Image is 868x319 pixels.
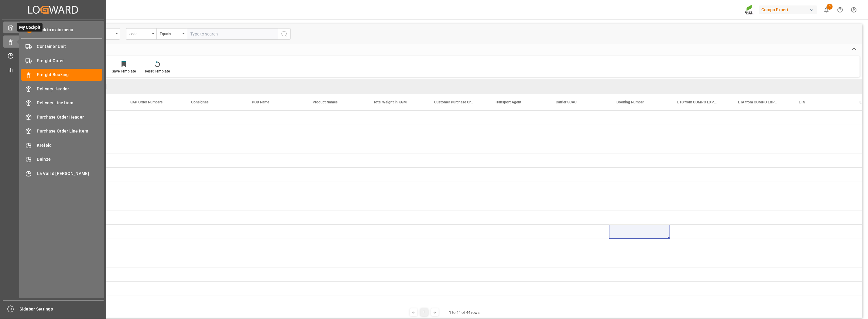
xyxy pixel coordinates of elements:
[21,139,102,151] a: Krefeld
[738,100,779,104] span: ETA from COMPO EXPERT
[21,167,102,179] a: La Vall d [PERSON_NAME]
[37,128,102,134] span: Purchase Order Line Item
[130,100,163,104] span: SAP Order Numbers
[252,100,269,104] span: POD Name
[677,100,718,104] span: ETS from COMPO EXPERT
[3,64,103,76] a: My Reports
[37,156,102,163] span: Deinze
[21,83,102,95] a: Delivery Header
[21,69,102,81] a: Freight Booking
[37,100,102,106] span: Delivery Line Item
[3,50,103,62] a: Timeslot Management
[313,100,338,104] span: Product Names
[37,43,102,50] span: Container Unit
[160,30,180,37] div: Equals
[3,22,103,33] a: My CockpitMy Cockpit
[21,55,102,66] a: Freight Order
[126,28,156,40] button: open menu
[373,100,407,104] span: Total Weight in KGM
[37,142,102,149] span: Krefeld
[827,4,833,10] span: 3
[187,28,278,40] input: Type to search
[21,41,102,52] a: Container Unit
[37,72,102,78] span: Freight Booking
[420,308,428,316] div: 1
[21,153,102,165] a: Deinze
[278,28,291,40] button: search button
[859,100,866,104] span: ETA
[21,125,102,137] a: Purchase Order Line Item
[37,86,102,92] span: Delivery Header
[799,100,805,104] span: ETS
[21,97,102,109] a: Delivery Line Item
[112,69,136,74] div: Save Template
[833,3,847,17] button: Help Center
[17,23,43,32] span: My Cockpit
[145,69,170,74] div: Reset Template
[449,310,480,316] div: 1 to 44 of 44 rows
[745,5,755,15] img: Screenshot%202023-09-29%20at%2010.02.21.png_1712312052.png
[495,100,521,104] span: Transport Agent
[759,5,817,14] div: Compo Expert
[21,111,102,123] a: Purchase Order Header
[820,3,833,17] button: show 3 new notifications
[129,30,150,37] div: code
[616,100,644,104] span: Booking Number
[156,28,187,40] button: open menu
[37,114,102,120] span: Purchase Order Header
[37,170,102,177] span: La Vall d [PERSON_NAME]
[759,4,820,15] button: Compo Expert
[434,100,475,104] span: Customer Purchase Order Numbers
[37,58,102,64] span: Freight Order
[191,100,208,104] span: Consignee
[20,306,104,312] span: Sidebar Settings
[556,100,577,104] span: Carrier SCAC
[33,27,74,33] span: Back to main menu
